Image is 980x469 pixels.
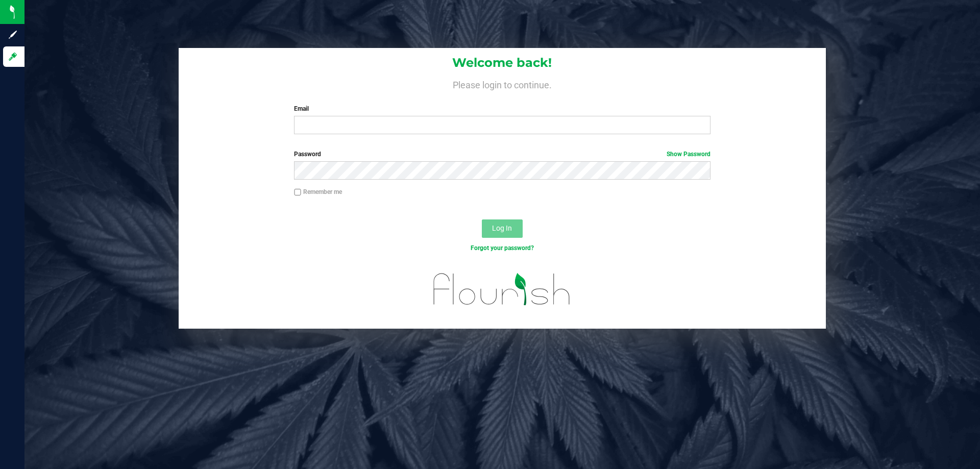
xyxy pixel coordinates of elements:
[8,52,18,62] inline-svg: Log in
[492,224,512,232] span: Log In
[179,78,826,90] h4: Please login to continue.
[8,30,18,40] inline-svg: Sign up
[294,104,710,113] label: Email
[179,56,826,69] h1: Welcome back!
[471,244,534,252] a: Forgot your password?
[294,189,301,196] input: Remember me
[421,263,583,315] img: flourish_logo.svg
[667,151,710,158] a: Show Password
[294,151,321,158] span: Password
[482,219,523,238] button: Log In
[294,187,342,196] label: Remember me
